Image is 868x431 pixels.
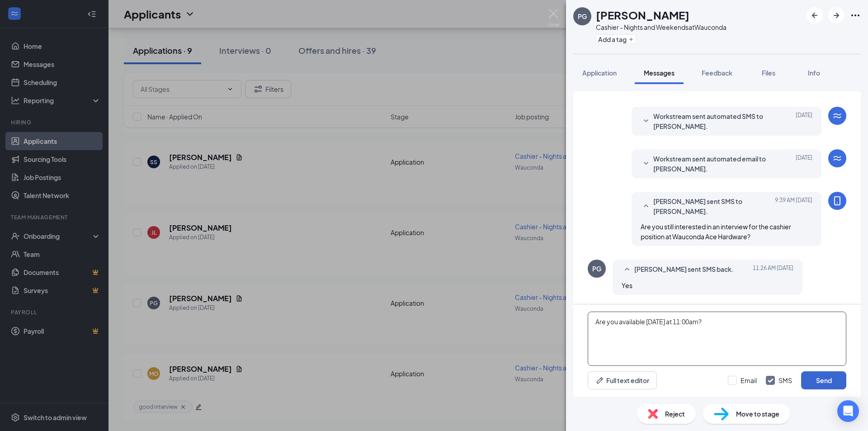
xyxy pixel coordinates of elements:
[622,264,632,275] svg: SmallChevronUp
[634,264,734,275] span: [PERSON_NAME] sent SMS back.
[753,264,793,275] span: [DATE] 11:26 AM
[828,7,844,24] button: ArrowRight
[665,409,685,419] span: Reject
[644,69,675,77] span: Messages
[850,10,861,21] svg: Ellipses
[801,371,846,389] button: Send
[807,7,823,24] button: ArrowLeftNew
[595,376,604,385] svg: Pen
[809,10,820,21] svg: ArrowLeftNew
[578,12,587,21] div: PG
[596,23,726,32] div: Cashier - Nights and Weekends at Wauconda
[808,69,820,77] span: Info
[592,264,601,273] div: PG
[596,34,636,44] button: PlusAdd a tag
[832,195,843,206] svg: MobileSms
[588,312,846,366] textarea: Are you available [DATE] at 11:00am?
[736,409,779,419] span: Move to stage
[641,223,791,241] span: Are you still interested in an interview for the cashier position at Wauconda Ace Hardware?
[796,154,812,174] span: [DATE]
[588,371,657,389] button: Full text editorPen
[622,281,632,289] span: Yes
[837,400,859,422] div: Open Intercom Messenger
[641,201,651,212] svg: SmallChevronUp
[832,110,843,121] svg: WorkstreamLogo
[596,7,689,23] h1: [PERSON_NAME]
[653,154,772,174] span: Workstream sent automated email to [PERSON_NAME].
[582,69,617,77] span: Application
[832,153,843,164] svg: WorkstreamLogo
[653,196,772,216] span: [PERSON_NAME] sent SMS to [PERSON_NAME].
[702,69,732,77] span: Feedback
[641,158,651,169] svg: SmallChevronDown
[775,196,812,216] span: [DATE] 9:39 AM
[796,111,812,131] span: [DATE]
[831,10,842,21] svg: ArrowRight
[762,69,775,77] span: Files
[628,37,634,42] svg: Plus
[641,116,651,127] svg: SmallChevronDown
[653,111,772,131] span: Workstream sent automated SMS to [PERSON_NAME].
